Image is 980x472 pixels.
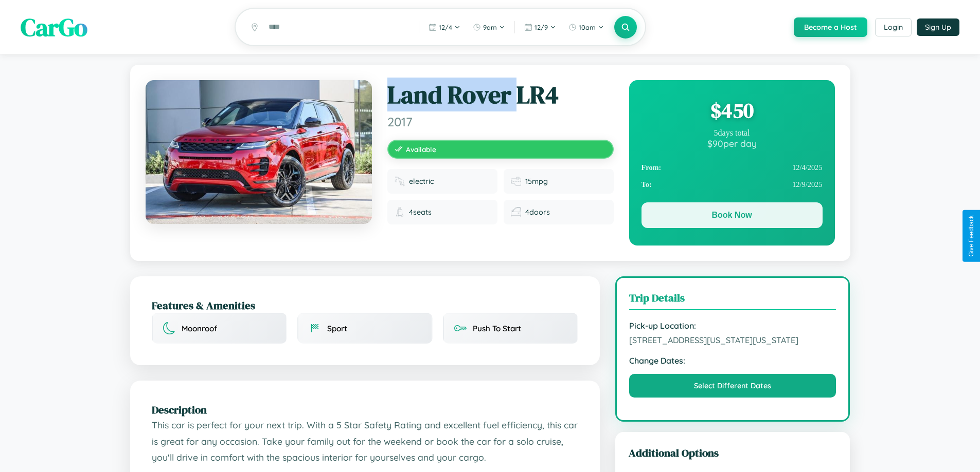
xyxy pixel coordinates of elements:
[21,10,87,44] span: CarGo
[387,114,614,129] span: 2017
[409,207,432,217] span: 4 seats
[642,128,823,138] div: 5 days total
[511,207,521,217] img: Doors
[642,138,823,149] div: $ 90 per day
[525,177,548,186] span: 15 mpg
[395,207,405,217] img: Seats
[642,97,823,124] div: $ 450
[468,19,510,35] button: 9am
[182,324,217,333] span: Moonroof
[387,80,614,110] h1: Land Rover LR4
[327,324,347,333] span: Sport
[406,145,436,154] span: Available
[917,18,959,36] button: Sign Up
[629,320,836,331] strong: Pick-up Location:
[439,23,452,31] span: 12 / 4
[642,180,652,189] strong: To:
[629,374,836,398] button: Select Different Dates
[629,355,836,366] strong: Change Dates:
[534,23,548,31] span: 12 / 9
[511,176,521,186] img: Fuel efficiency
[642,163,662,172] strong: From:
[423,19,466,35] button: 12/4
[563,19,609,35] button: 10am
[642,202,823,228] button: Book Now
[146,80,372,224] img: Land Rover LR4 2017
[642,159,823,176] div: 12 / 4 / 2025
[968,215,975,257] div: Give Feedback
[395,176,405,186] img: Fuel type
[152,402,578,417] h2: Description
[152,298,578,313] h2: Features & Amenities
[794,17,867,37] button: Become a Host
[579,23,596,31] span: 10am
[519,19,561,35] button: 12/9
[483,23,497,31] span: 9am
[642,176,823,193] div: 12 / 9 / 2025
[629,445,837,460] h3: Additional Options
[875,18,912,36] button: Login
[409,177,434,186] span: electric
[629,290,836,310] h3: Trip Details
[473,324,521,333] span: Push To Start
[525,207,550,217] span: 4 doors
[629,335,836,345] span: [STREET_ADDRESS][US_STATE][US_STATE]
[152,417,578,466] p: This car is perfect for your next trip. With a 5 Star Safety Rating and excellent fuel efficiency...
